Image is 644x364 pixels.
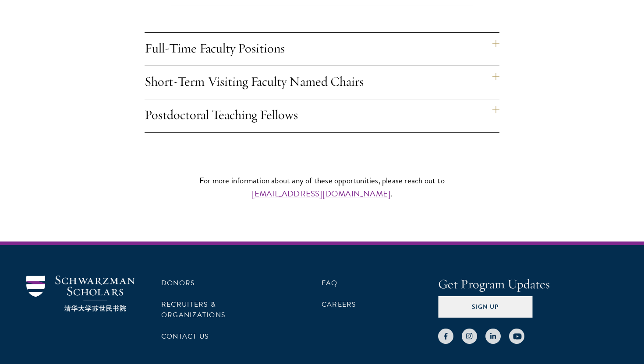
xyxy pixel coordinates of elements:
a: Contact Us [161,331,209,342]
a: Recruiters & Organizations [161,299,226,320]
button: Sign Up [438,296,532,317]
img: Schwarzman Scholars [26,276,135,312]
h4: Short-Term Visiting Faculty Named Chairs [145,66,499,99]
h4: Postdoctoral Teaching Fellows [145,99,499,132]
a: Careers [322,299,357,310]
a: [EMAIL_ADDRESS][DOMAIN_NAME] [252,187,391,200]
h4: Full-Time Faculty Positions [145,33,499,66]
a: FAQ [322,278,338,288]
h4: Get Program Updates [438,276,618,293]
p: For more information about any of these opportunities, please reach out to . [85,174,559,199]
a: Donors [161,278,195,288]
